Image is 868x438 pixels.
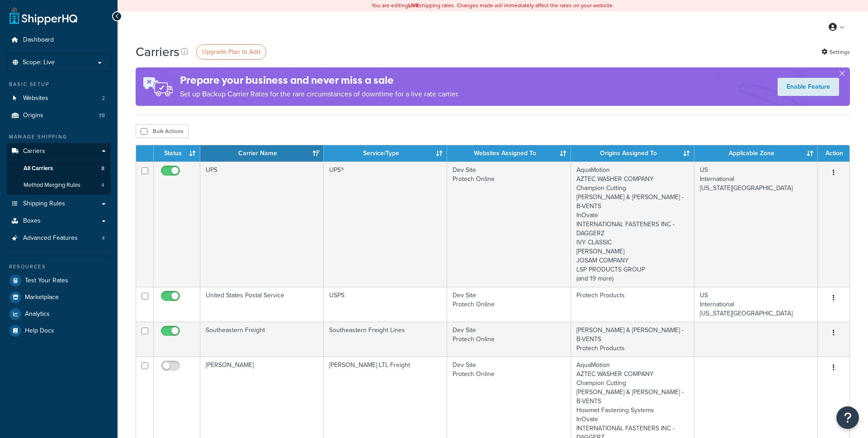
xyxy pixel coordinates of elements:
a: ShipperHQ Home [9,7,77,25]
span: 4 [102,234,105,242]
a: Websites 2 [7,90,111,107]
th: Origins Assigned To: activate to sort column ascending [571,145,694,162]
span: Method Merging Rules [24,181,80,189]
div: Resources [7,263,111,271]
td: US International [US_STATE][GEOGRAPHIC_DATA] [694,287,818,322]
img: ad-rules-rateshop-fe6ec290ccb7230408bd80ed9643f0289d75e0ffd9eb532fc0e269fcd187b520.png [136,67,180,106]
th: Action [818,145,849,162]
button: Open Resource Center [836,406,859,429]
th: Service/Type: activate to sort column ascending [324,145,447,162]
th: Applicable Zone: activate to sort column ascending [694,145,818,162]
span: 4 [101,181,104,189]
span: 8 [101,165,104,172]
a: Settings [821,46,850,58]
span: Scope: Live [23,59,55,67]
th: Websites Assigned To: activate to sort column ascending [447,145,571,162]
td: Dev Site Protech Online [447,287,571,322]
span: Advanced Features [23,234,78,242]
button: Bulk Actions [136,124,189,138]
td: UPS [200,162,324,287]
span: 2 [102,95,105,102]
div: Basic Setup [7,81,111,88]
td: USPS [324,287,447,322]
td: Southeastern Freight Lines [324,322,447,357]
li: Websites [7,90,111,107]
span: Help Docs [25,327,54,335]
a: Boxes [7,213,111,229]
a: Help Docs [7,323,111,339]
li: Advanced Features [7,230,111,247]
td: Dev Site Protech Online [447,162,571,287]
td: Dev Site Protech Online [447,322,571,357]
td: Protech Products [571,287,694,322]
td: Southeastern Freight [200,322,324,357]
a: Analytics [7,306,111,322]
td: [PERSON_NAME] & [PERSON_NAME] - B-VENTS Protech Products [571,322,694,357]
h4: Prepare your business and never miss a sale [180,73,459,88]
span: 38 [99,112,105,119]
li: Origins [7,107,111,124]
span: All Carriers [24,165,53,172]
td: United States Postal Service [200,287,324,322]
td: US International [US_STATE][GEOGRAPHIC_DATA] [694,162,818,287]
span: Websites [23,95,48,102]
a: Test Your Rates [7,272,111,289]
a: Method Merging Rules 4 [7,177,111,194]
a: Origins 38 [7,107,111,124]
div: Manage Shipping [7,133,111,141]
li: Carriers [7,143,111,195]
td: AquaMotion AZTEC WASHER COMPANY Champion Cutting [PERSON_NAME] & [PERSON_NAME] - B-VENTS InOvate ... [571,162,694,287]
b: LIVE [408,1,419,10]
a: Advanced Features 4 [7,230,111,247]
th: Status: activate to sort column ascending [154,145,200,162]
a: Marketplace [7,289,111,305]
h1: Carriers [136,43,179,61]
a: Dashboard [7,32,111,48]
th: Carrier Name: activate to sort column ascending [200,145,324,162]
a: Carriers [7,143,111,160]
a: Shipping Rules [7,195,111,212]
li: All Carriers [7,160,111,177]
span: Test Your Rates [25,277,68,285]
td: UPS® [324,162,447,287]
span: Origins [23,112,43,119]
span: Marketplace [25,294,59,301]
a: Upgrade Plan to Add [196,44,266,60]
span: Boxes [23,217,41,225]
span: Dashboard [23,36,54,44]
p: Set up Backup Carrier Rates for the rare circumstances of downtime for a live rate carrier. [180,88,459,100]
span: Carriers [23,148,45,155]
span: Upgrade Plan to Add [202,47,260,57]
span: Shipping Rules [23,200,65,208]
a: All Carriers 8 [7,160,111,177]
li: Method Merging Rules [7,177,111,194]
span: Analytics [25,310,50,318]
a: Enable Feature [778,78,839,96]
